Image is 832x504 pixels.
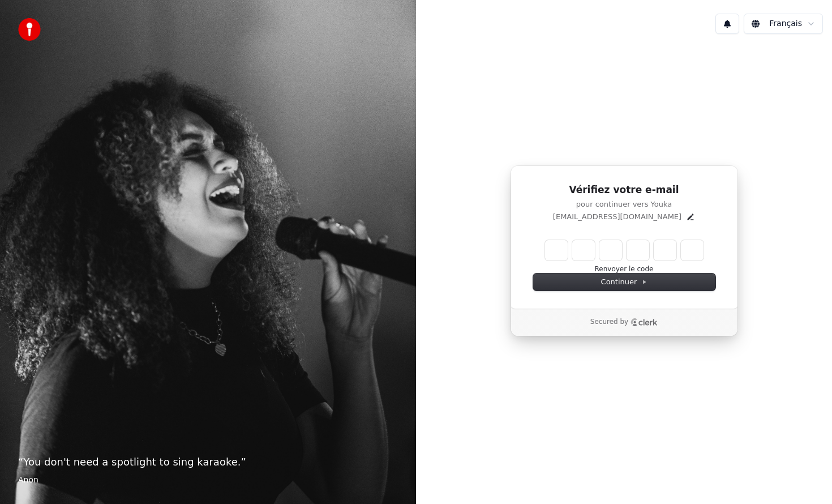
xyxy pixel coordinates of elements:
[533,274,715,291] button: Continuer
[545,240,704,260] input: Enter verification code
[18,454,398,470] p: “ You don't need a spotlight to sing karaoke. ”
[590,318,628,327] p: Secured by
[595,265,654,274] button: Renvoyer le code
[18,475,398,486] footer: Anon
[553,212,681,222] p: [EMAIL_ADDRESS][DOMAIN_NAME]
[18,18,41,41] img: youka
[533,183,715,197] h1: Vérifiez votre e-mail
[601,277,647,287] span: Continuer
[533,199,715,210] p: pour continuer vers Youka
[686,212,695,221] button: Edit
[631,318,658,326] a: Clerk logo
